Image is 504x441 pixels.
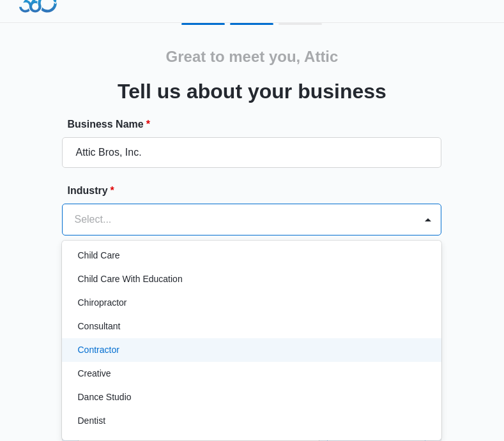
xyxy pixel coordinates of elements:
p: Contractor [77,343,119,357]
p: Child Care With Education [77,273,182,286]
input: e.g. Jane's Plumbing [62,137,441,168]
p: Dance Studio [77,391,131,404]
h2: Great to meet you, Attic [166,45,339,68]
label: Industry [67,183,447,198]
p: Chiropractor [77,296,126,310]
p: Child Care [77,249,119,262]
p: Creative [77,367,111,380]
h3: Tell us about your business [118,76,386,107]
p: Dentist [77,414,105,428]
label: Business Name [67,117,447,132]
p: Consultant [77,320,120,333]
